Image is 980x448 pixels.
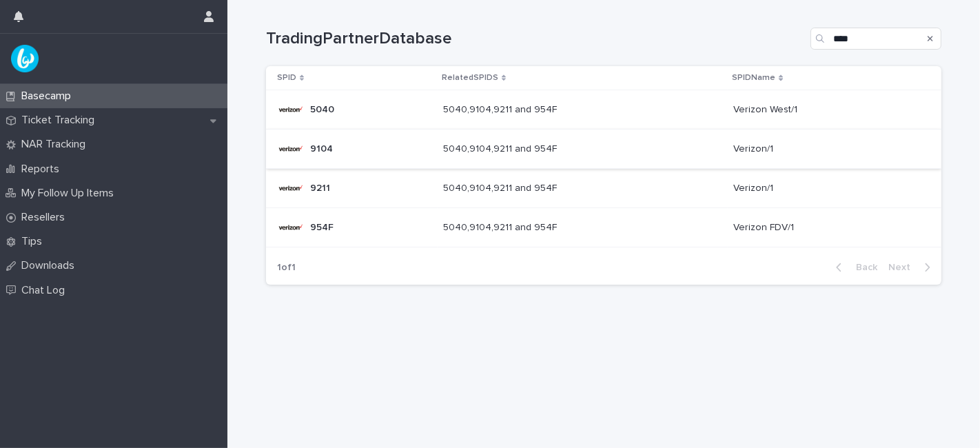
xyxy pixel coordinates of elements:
img: UPKZpZA3RCu7zcH4nw8l [11,45,39,72]
tr: 91049104 5040,9104,9211 and 954F5040,9104,9211 and 954F Verizon/1Verizon/1 [266,130,941,169]
span: Back [848,263,877,272]
h1: TradingPartnerDatabase [266,29,805,49]
p: Verizon West/1 [733,101,800,116]
p: Resellers [16,211,76,224]
tr: 50405040 5040,9104,9211 and 954F5040,9104,9211 and 954F Verizon West/1Verizon West/1 [266,90,941,130]
input: Search [810,28,941,50]
p: 1 of 1 [266,251,307,285]
p: 9211 [310,180,333,194]
p: Verizon FDV/1 [733,219,797,234]
p: 5040,9104,9211 and 954F [443,180,560,194]
p: Reports [16,163,70,176]
tr: 92119211 5040,9104,9211 and 954F5040,9104,9211 and 954F Verizon/1Verizon/1 [266,169,941,208]
p: 954F [310,219,336,234]
p: 5040,9104,9211 and 954F [443,101,560,116]
p: Ticket Tracking [16,114,105,127]
p: 9104 [310,141,336,155]
p: 5040,9104,9211 and 954F [443,219,560,234]
p: Verizon/1 [733,141,776,155]
p: 5040,9104,9211 and 954F [443,141,560,155]
button: Next [883,261,941,274]
p: SPID [277,70,296,85]
p: 5040 [310,101,337,116]
p: Basecamp [16,90,82,103]
p: RelatedSPIDS [442,70,498,85]
p: My Follow Up Items [16,187,125,200]
p: NAR Tracking [16,138,96,151]
tr: 954F954F 5040,9104,9211 and 954F5040,9104,9211 and 954F Verizon FDV/1Verizon FDV/1 [266,208,941,247]
p: Downloads [16,259,85,272]
span: Next [888,263,919,272]
p: Tips [16,235,53,248]
p: SPIDName [732,70,775,85]
button: Back [825,261,883,274]
p: Verizon/1 [733,180,776,194]
p: Chat Log [16,284,76,297]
